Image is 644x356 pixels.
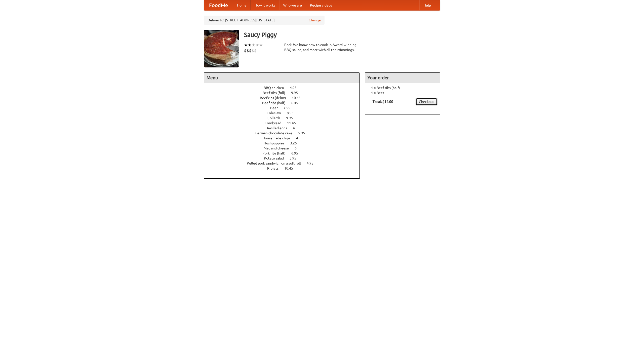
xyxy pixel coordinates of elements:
span: Coleslaw [267,111,286,115]
span: 4 [293,126,300,130]
span: Housemade chips [262,136,295,140]
li: 1 × Beer [368,90,437,95]
h4: Your order [365,73,440,83]
li: ★ [259,42,263,48]
span: 10.45 [292,96,306,100]
li: ★ [255,42,259,48]
span: 3.25 [290,141,302,145]
span: Mac and cheese [264,146,294,150]
a: Home [233,0,251,10]
li: ★ [252,42,255,48]
a: German chocolate cake 5.95 [255,131,314,135]
span: Beef ribs (full) [263,91,290,95]
span: Beer [270,106,283,110]
span: Beef ribs (half) [262,101,291,105]
h3: Saucy Piggy [244,30,440,40]
a: Devilled eggs 4 [265,126,304,130]
span: Hushpuppies [264,141,289,145]
a: Potato salad 3.95 [264,156,306,160]
span: Cornbread [265,121,286,125]
a: Coleslaw 8.95 [267,111,303,115]
span: German chocolate cake [255,131,297,135]
span: 6 [295,146,302,150]
li: 1 × Beef ribs (half) [368,85,437,90]
a: Beer 7.55 [270,106,300,110]
h4: Menu [204,73,359,83]
li: $ [254,48,257,53]
span: Riblets [267,166,284,170]
a: Housemade chips 4 [262,136,307,140]
li: $ [247,48,249,53]
span: 9.95 [291,91,303,95]
a: Beef ribs (delux) 10.45 [260,96,310,100]
a: Mac and cheese 6 [264,146,306,150]
a: BBQ chicken 4.95 [264,86,306,90]
span: 4.95 [290,86,302,90]
div: Pork. We know how to cook it. Award-winning BBQ sauce, and meat with all the trimmings. [284,42,360,52]
a: Beef ribs (full) 9.95 [263,91,307,95]
span: Pork ribs (half) [262,151,291,155]
span: 9.95 [286,116,298,120]
li: ★ [248,42,252,48]
a: Pulled pork sandwich on a soft roll 4.95 [247,161,323,165]
a: Who we are [279,0,306,10]
a: Hushpuppies 3.25 [264,141,306,145]
span: 8.95 [287,111,299,115]
a: Pork ribs (half) 6.95 [262,151,307,155]
a: How it works [251,0,279,10]
span: BBQ chicken [264,86,289,90]
div: Deliver to: [STREET_ADDRESS][US_STATE] [204,16,325,25]
span: 7.55 [284,106,295,110]
a: Recipe videos [306,0,336,10]
a: Change [309,18,321,23]
span: 6.45 [291,101,303,105]
span: Collards [267,116,285,120]
li: ★ [244,42,248,48]
a: Riblets 10.45 [267,166,302,170]
a: FoodMe [204,0,233,10]
span: 11.45 [287,121,301,125]
li: $ [244,48,247,53]
span: 4.95 [307,161,318,165]
span: Potato salad [264,156,289,160]
b: Total: $14.00 [373,100,393,104]
span: Beef ribs (delux) [260,96,291,100]
span: 6.95 [291,151,303,155]
span: 10.45 [284,166,298,170]
span: 4 [296,136,303,140]
span: 3.95 [290,156,301,160]
a: Beef ribs (half) 6.45 [262,101,307,105]
a: Help [419,0,435,10]
li: $ [252,48,254,53]
img: angular.jpg [204,30,239,67]
span: 5.95 [298,131,310,135]
a: Checkout [416,98,437,105]
span: Devilled eggs [265,126,292,130]
a: Cornbread 11.45 [265,121,305,125]
li: $ [249,48,252,53]
span: Pulled pork sandwich on a soft roll [247,161,306,165]
a: Collards 9.95 [267,116,302,120]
